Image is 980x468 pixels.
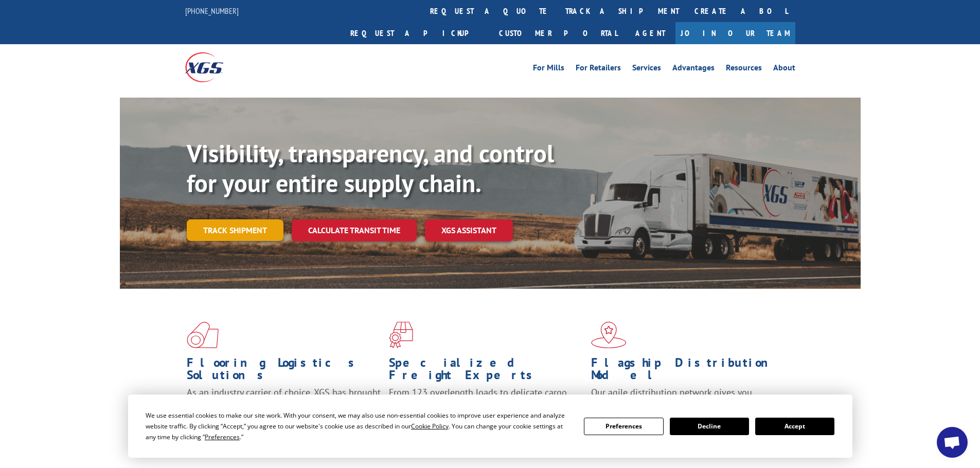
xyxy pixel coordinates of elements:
p: From 123 overlength loads to delicate cargo, our experienced staff knows the best way to move you... [389,386,583,432]
a: About [773,64,795,75]
img: xgs-icon-focused-on-flooring-red [389,322,413,348]
a: Customer Portal [491,22,625,44]
b: Visibility, transparency, and control for your entire supply chain. [187,137,554,199]
div: Cookie Consent Prompt [128,395,852,458]
div: We use essential cookies to make our site work. With your consent, we may also use non-essential ... [146,410,572,442]
a: Agent [625,22,675,44]
h1: Flooring Logistics Solutions [187,357,381,386]
button: Preferences [584,418,663,435]
button: Accept [755,418,834,435]
a: Services [632,64,661,75]
a: XGS ASSISTANT [425,219,513,241]
div: Open chat [937,427,968,458]
h1: Flagship Distribution Model [591,357,786,386]
span: Cookie Policy [411,422,449,430]
a: Join Our Team [675,22,795,44]
a: Request a pickup [343,22,491,44]
a: Advantages [672,64,715,75]
a: Calculate transit time [292,219,417,241]
span: As an industry carrier of choice, XGS has brought innovation and dedication to flooring logistics... [187,386,381,423]
span: Preferences [205,433,240,441]
a: For Retailers [576,64,621,75]
img: xgs-icon-flagship-distribution-model-red [591,322,627,348]
span: Our agile distribution network gives you nationwide inventory management on demand. [591,386,780,410]
button: Decline [670,418,749,435]
a: [PHONE_NUMBER] [185,6,239,16]
a: For Mills [533,64,564,75]
a: Resources [726,64,762,75]
img: xgs-icon-total-supply-chain-intelligence-red [187,322,219,348]
a: Track shipment [187,219,283,241]
h1: Specialized Freight Experts [389,357,583,386]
